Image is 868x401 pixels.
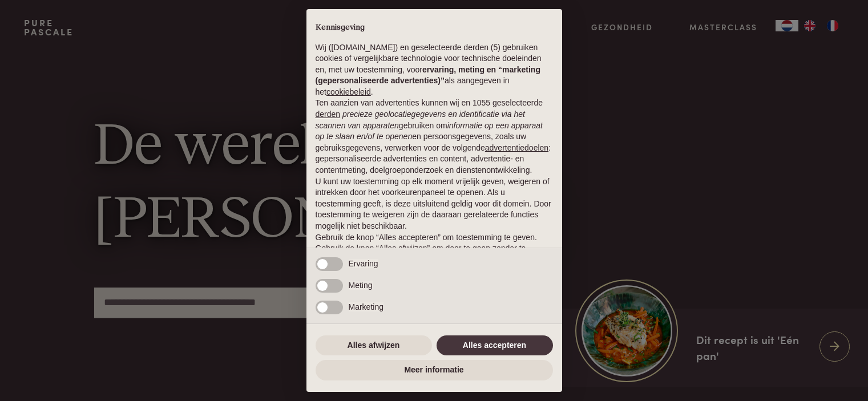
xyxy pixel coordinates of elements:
[316,98,553,176] p: Ten aanzien van advertenties kunnen wij en 1055 geselecteerde gebruiken om en persoonsgegevens, z...
[316,232,553,266] p: Gebruik de knop “Alles accepteren” om toestemming te geven. Gebruik de knop “Alles afwijzen” om d...
[349,281,373,290] span: Meting
[485,143,548,154] button: advertentiedoelen
[316,23,553,33] h2: Kennisgeving
[316,109,341,120] button: derden
[437,335,553,356] button: Alles accepteren
[316,42,553,98] p: Wij ([DOMAIN_NAME]) en geselecteerde derden (5) gebruiken cookies of vergelijkbare technologie vo...
[316,335,432,356] button: Alles afwijzen
[316,360,553,380] button: Meer informatie
[349,302,383,311] span: Marketing
[316,176,553,232] p: U kunt uw toestemming op elk moment vrijelijk geven, weigeren of intrekken door het voorkeurenpan...
[316,65,540,86] strong: ervaring, meting en “marketing (gepersonaliseerde advertenties)”
[326,87,371,96] a: cookiebeleid
[349,259,378,268] span: Ervaring
[316,121,543,141] em: informatie op een apparaat op te slaan en/of te openen
[316,110,525,130] em: precieze geolocatiegegevens en identificatie via het scannen van apparaten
